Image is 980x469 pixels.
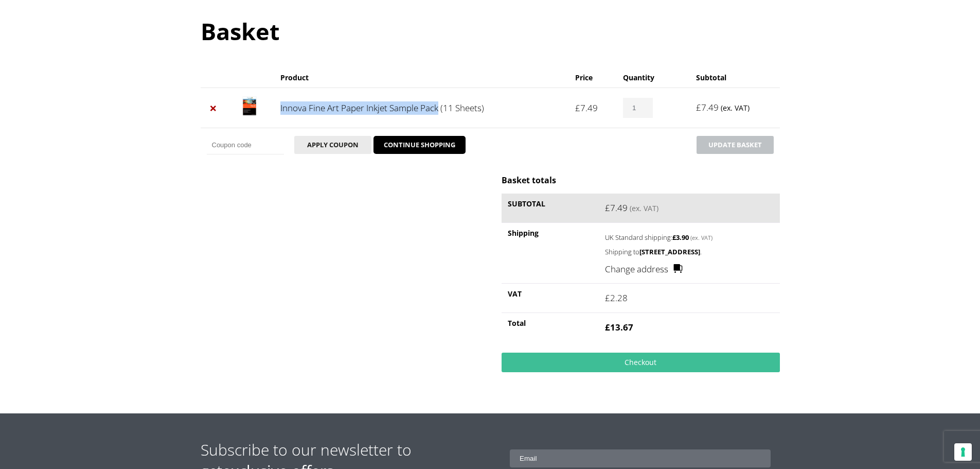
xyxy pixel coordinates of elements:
th: VAT [502,283,599,312]
bdi: 3.90 [672,233,689,242]
th: Price [569,67,617,88]
small: (ex. VAT) [690,234,712,241]
bdi: 7.49 [605,202,628,214]
bdi: 2.28 [605,292,628,304]
th: Shipping [502,222,599,283]
a: Checkout [502,353,779,372]
input: Email [510,449,771,467]
button: Apply coupon [294,136,371,154]
a: Remove Innova Fine Art Paper Inkjet Sample Pack (11 Sheets) from basket [207,101,220,115]
th: Quantity [617,67,690,88]
a: CONTINUE SHOPPING [373,136,466,154]
th: Product [274,67,569,88]
span: £ [672,233,676,242]
p: Shipping to . [605,246,773,258]
strong: [STREET_ADDRESS] [639,247,700,256]
a: Change address [605,263,683,276]
span: £ [575,102,580,114]
span: £ [605,321,610,333]
h1: Basket [201,15,780,47]
h2: Basket totals [502,175,779,186]
label: UK Standard shipping: [605,231,757,243]
th: Total [502,312,599,342]
button: Update basket [697,136,774,154]
bdi: 7.49 [696,101,719,113]
img: Innova Fine Art Paper Inkjet Sample Pack (11 Sheets) [241,96,258,116]
small: (ex. VAT) [721,103,750,113]
th: Subtotal [502,194,599,223]
a: Innova Fine Art Paper Inkjet Sample Pack (11 Sheets) [280,102,484,114]
span: £ [696,101,701,113]
input: Coupon code [207,136,284,154]
bdi: 7.49 [575,102,598,114]
span: £ [605,202,610,214]
small: (ex. VAT) [630,203,658,213]
bdi: 13.67 [605,321,633,333]
button: Your consent preferences for tracking technologies [954,443,972,461]
input: Product quantity [623,98,653,118]
th: Subtotal [690,67,780,88]
span: £ [605,292,610,304]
